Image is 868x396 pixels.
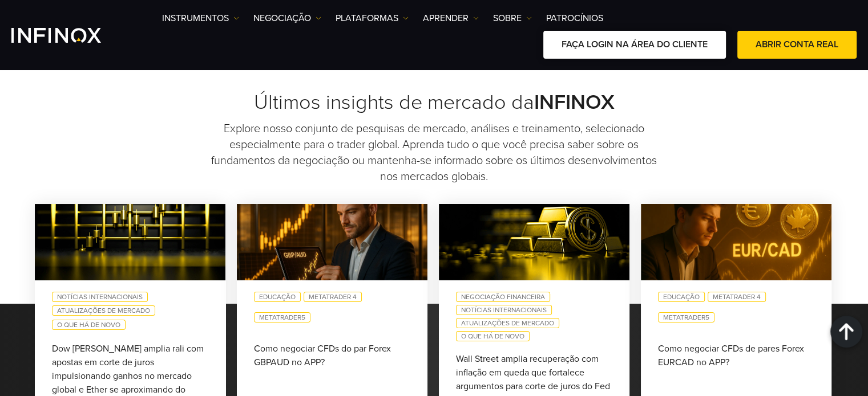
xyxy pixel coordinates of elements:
a: Atualizações de mercado [52,305,155,316]
a: SOBRE [493,11,532,25]
a: Instrumentos [162,11,239,25]
a: Aprender [423,11,479,25]
font: O que há de novo [57,321,120,329]
a: MetaTrader 4 [708,292,766,302]
font: Como negociar CFDs do par Forex GBPAUD no APP? [254,343,391,368]
font: Instrumentos [162,13,229,24]
font: Últimos insights de mercado da [254,90,534,115]
font: ABRIR CONTA REAL [756,39,838,50]
font: MetaTrader5 [259,313,305,321]
a: Atualizações de mercado [456,318,559,328]
font: O que há de novo [461,332,524,340]
a: PATROCÍNIOS [546,11,603,25]
a: O que há de novo [456,331,530,341]
a: Negociação Financeira [456,292,550,302]
font: Educação [259,293,296,301]
a: ABRIR CONTA REAL [737,31,857,59]
font: Como negociar CFDs de pares Forex EURCAD no APP? [658,343,804,368]
font: SOBRE [493,13,522,24]
font: NEGOCIAÇÃO [253,13,311,24]
font: Notícias Internacionais [461,306,547,314]
font: MetaTrader 4 [309,293,357,301]
a: Educação [254,292,301,302]
font: MetaTrader5 [663,313,709,321]
font: MetaTrader 4 [713,293,761,301]
font: INFINOX [534,90,615,115]
font: Explore nosso conjunto de pesquisas de mercado, análises e treinamento, selecionado especialmente... [211,122,657,183]
a: PLATAFORMAS [336,11,409,25]
a: MetaTrader5 [658,312,714,322]
a: MetaTrader5 [254,312,310,322]
font: FAÇA LOGIN NA ÁREA DO CLIENTE [562,39,708,50]
a: FAÇA LOGIN NA ÁREA DO CLIENTE [543,31,726,59]
a: O que há de novo [52,320,126,330]
a: Educação [658,292,705,302]
a: MetaTrader 4 [304,292,362,302]
font: Notícias Internacionais [57,293,143,301]
font: Atualizações de mercado [461,319,554,327]
a: Notícias Internacionais [456,305,552,315]
font: Educação [663,293,700,301]
a: NEGOCIAÇÃO [253,11,321,25]
font: Negociação Financeira [461,293,545,301]
font: PATROCÍNIOS [546,13,603,24]
a: Logotipo INFINOX [11,28,128,43]
font: PLATAFORMAS [336,13,398,24]
font: Aprender [423,13,469,24]
a: Notícias Internacionais [52,292,148,302]
font: Atualizações de mercado [57,307,150,315]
